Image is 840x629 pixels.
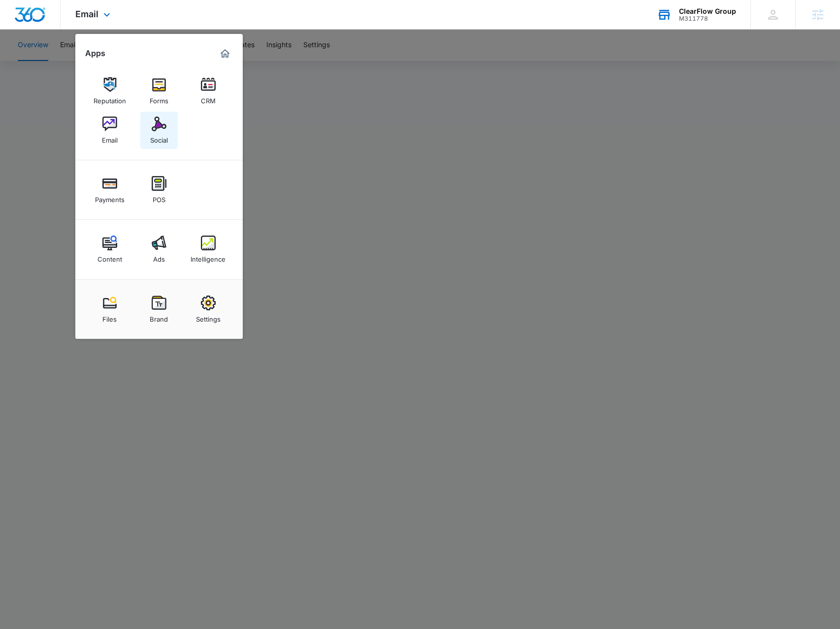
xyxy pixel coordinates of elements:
[196,310,221,323] div: Settings
[150,310,168,323] div: Brand
[140,231,178,268] a: Ads
[91,72,129,110] a: Reputation
[201,92,216,105] div: CRM
[150,92,168,105] div: Forms
[102,310,117,323] div: Files
[97,250,122,263] div: Content
[95,191,125,204] div: Payments
[191,250,226,263] div: Intelligence
[140,291,178,328] a: Brand
[75,9,98,19] span: Email
[85,49,105,58] h2: Apps
[150,131,168,144] div: Social
[140,72,178,110] a: Forms
[94,92,126,105] div: Reputation
[217,46,233,61] a: Marketing 360® Dashboard
[679,15,736,22] div: account id
[91,112,129,149] a: Email
[153,191,165,204] div: POS
[190,72,227,110] a: CRM
[91,171,129,209] a: Payments
[91,231,129,268] a: Content
[190,291,227,328] a: Settings
[679,7,736,15] div: account name
[153,250,165,263] div: Ads
[102,131,118,144] div: Email
[91,291,129,328] a: Files
[140,112,178,149] a: Social
[190,231,227,268] a: Intelligence
[140,171,178,209] a: POS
